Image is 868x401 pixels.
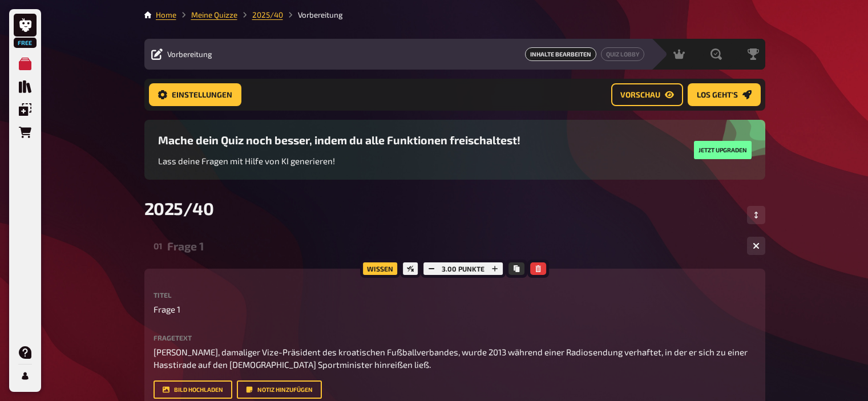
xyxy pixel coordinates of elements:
[237,9,283,21] li: 2025/40
[601,47,644,61] button: Quiz Lobby
[620,91,660,99] span: Vorschau
[154,347,749,370] span: [PERSON_NAME], damaliger Vize-Präsident des kroatischen Fußballverbandes, wurde 2013 während eine...
[283,9,343,21] li: Vorbereitung
[176,9,237,21] li: Meine Quizze
[508,262,524,275] button: Kopieren
[149,83,241,106] button: Einstellungen
[611,83,683,106] button: Vorschau
[156,10,176,19] a: Home
[191,10,237,19] a: Meine Quizze
[360,260,400,278] div: Wissen
[156,9,176,21] li: Home
[144,198,214,218] span: 2025/40
[15,39,35,46] span: Free
[747,206,765,224] button: Reihenfolge anpassen
[421,260,506,278] div: 3.00 Punkte
[252,10,283,19] a: 2025/40
[154,380,232,399] button: Bild hochladen
[158,133,520,147] h3: Mache dein Quiz noch besser, indem du alle Funktionen freischaltest!
[158,156,335,166] span: Lass deine Fragen mit Hilfe von KI generieren!
[697,91,738,99] span: Los geht's
[688,83,761,106] button: Los geht's
[154,303,180,316] span: Frage 1
[167,240,738,253] div: Frage 1
[154,291,756,298] label: Titel
[694,141,752,159] button: Jetzt upgraden
[237,380,322,399] button: Notiz hinzufügen
[167,50,212,59] span: Vorbereitung
[172,91,232,99] span: Einstellungen
[525,47,596,61] a: Inhalte Bearbeiten
[154,241,163,251] div: 01
[154,334,756,341] label: Fragetext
